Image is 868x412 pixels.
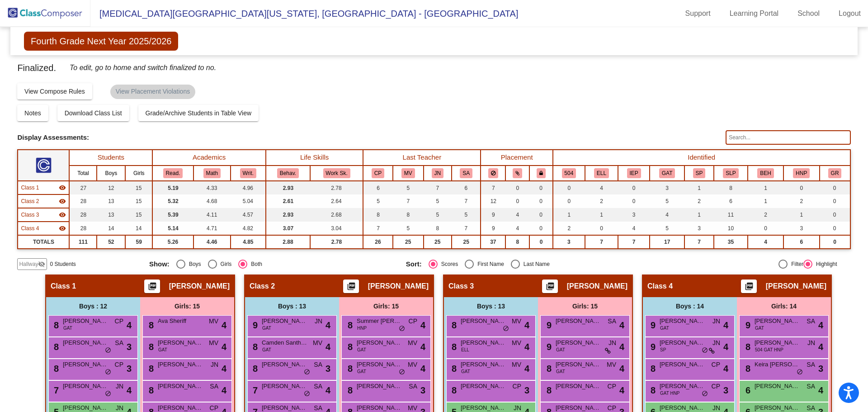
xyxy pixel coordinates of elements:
span: Class 2 [21,197,39,205]
div: Girls: 14 [737,297,831,315]
span: JN [315,317,322,326]
mat-radio-group: Select an option [406,260,656,269]
td: 4.57 [231,208,266,222]
td: 1 [684,208,714,222]
th: Speech IEP [684,166,714,181]
td: 59 [125,235,152,249]
span: JN [807,338,815,348]
span: [PERSON_NAME] [567,282,627,291]
span: JN [609,338,616,348]
span: 4 [619,318,624,332]
span: GAT [755,325,764,331]
button: CP [372,168,384,178]
span: 0 Students [50,260,75,268]
button: BEH [757,168,774,178]
td: 4 [585,181,618,194]
div: Boys : 13 [245,297,339,315]
td: 0 [820,208,850,222]
span: 4 [723,340,728,354]
span: 9 [250,320,258,330]
td: 8 [714,181,748,194]
span: [PERSON_NAME] [262,317,307,326]
span: 4 [222,318,226,332]
span: [PERSON_NAME] [357,338,402,347]
span: CP [409,317,417,326]
td: TOTALS [18,235,69,249]
button: Behav. [277,168,299,178]
td: 10 [714,222,748,235]
td: 2 [684,194,714,208]
td: 4 [505,208,529,222]
span: Class 2 [250,282,275,291]
td: 2.68 [310,208,363,222]
td: 7 [684,235,714,249]
span: 8 [449,320,457,330]
th: Placement [481,150,552,166]
td: 4.68 [193,194,231,208]
span: 4 [524,318,529,332]
td: 3 [783,222,820,235]
a: School [790,6,827,21]
td: 7 [481,181,505,194]
td: 6 [363,181,393,194]
td: 2 [553,222,585,235]
td: 2 [585,194,618,208]
td: 2.93 [266,181,310,194]
td: 2.61 [266,194,310,208]
span: 8 [146,342,154,352]
td: Stacy Perry - No Class Name [18,222,69,235]
th: Identified [553,150,850,166]
td: 2.78 [310,235,363,249]
td: 0 [820,181,850,194]
th: GATE Referral (2nd Grade ONLY) [820,166,850,181]
span: 4 [619,340,624,354]
span: Summer [PERSON_NAME] [357,317,402,326]
td: 7 [424,181,452,194]
mat-icon: visibility [59,184,66,191]
span: [PERSON_NAME] [755,338,800,347]
td: 0 [529,194,552,208]
span: 4 [325,318,330,332]
mat-chip: View Placement Violations [110,85,195,99]
input: Search... [726,130,850,145]
td: 5 [452,208,481,222]
div: Boys [185,260,201,268]
td: Ren Bautista - No Class Name [18,181,69,194]
td: 4.33 [193,181,231,194]
button: Download Class List [57,105,129,121]
td: 0 [529,222,552,235]
td: 0 [618,194,650,208]
th: Students [69,150,152,166]
mat-icon: picture_as_pdf [146,282,157,294]
span: Ava Sheriff [158,317,203,326]
th: Keep with students [505,166,529,181]
button: Math [203,168,221,178]
button: SLP [723,168,738,178]
td: 0 [529,235,552,249]
td: 0 [529,181,552,194]
span: [PERSON_NAME] [PERSON_NAME] [461,317,506,326]
span: JN [712,317,720,326]
span: Class 3 [21,211,39,219]
td: 52 [97,235,125,249]
td: 17 [650,235,684,249]
div: Girls: 15 [140,297,234,315]
span: Camden Santhasouk [262,338,307,347]
span: [PERSON_NAME] [755,317,800,326]
span: 9 [544,320,552,330]
span: 4 [420,340,425,354]
span: MV [209,317,218,326]
button: GR [828,168,842,178]
span: 4 [325,340,330,354]
button: Read. [163,168,183,178]
div: Filter [788,260,803,268]
span: 9 [648,320,656,330]
button: Print Students Details [144,279,160,293]
div: Last Name [520,260,550,268]
td: 5 [650,222,684,235]
span: Class 1 [51,282,76,291]
td: 2.93 [266,208,310,222]
td: 7 [363,222,393,235]
span: [PERSON_NAME] [158,338,203,347]
div: Boys : 12 [46,297,140,315]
